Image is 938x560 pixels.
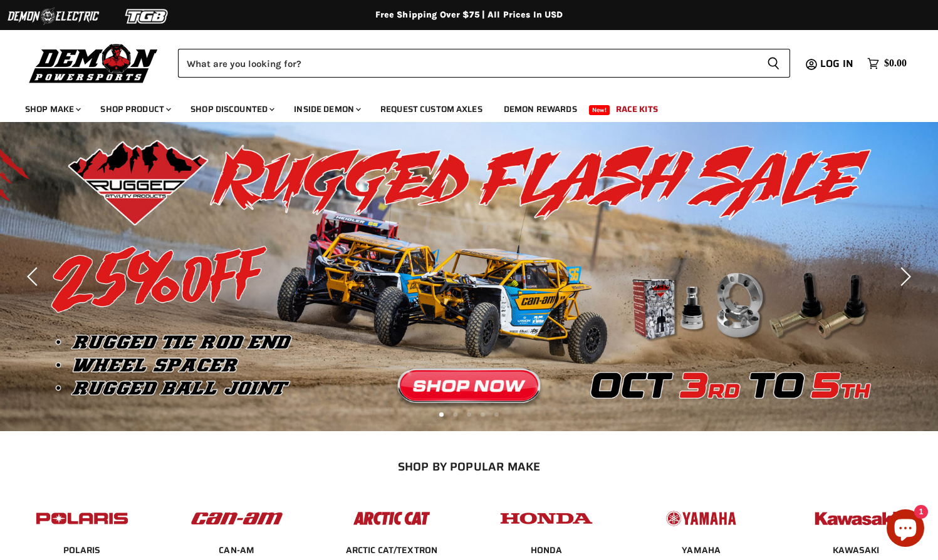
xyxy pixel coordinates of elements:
button: Search [757,49,790,78]
button: Previous [22,264,47,289]
a: Shop Product [91,96,179,122]
a: ARCTIC CAT/TEXTRON [346,544,438,556]
li: Page dot 4 [481,412,485,417]
li: Page dot 1 [439,412,444,417]
form: Product [178,49,790,78]
a: Request Custom Axles [371,96,492,122]
img: POPULAR_MAKE_logo_1_adc20308-ab24-48c4-9fac-e3c1a623d575.jpg [188,499,286,537]
a: Shop Make [16,96,88,122]
a: YAMAHA [682,544,721,556]
a: Demon Rewards [494,96,586,122]
span: KAWASAKI [833,544,879,557]
img: POPULAR_MAKE_logo_3_027535af-6171-4c5e-a9bc-f0eccd05c5d6.jpg [343,499,440,537]
img: Demon Electric Logo 2 [6,4,100,28]
img: POPULAR_MAKE_logo_4_4923a504-4bac-4306-a1be-165a52280178.jpg [498,499,595,537]
a: CAN-AM [219,544,254,556]
a: HONDA [531,544,563,556]
span: $0.00 [884,58,907,69]
span: Log in [820,56,853,71]
ul: Main menu [16,91,904,122]
img: POPULAR_MAKE_logo_6_76e8c46f-2d1e-4ecc-b320-194822857d41.jpg [807,499,905,537]
button: Next [891,264,916,289]
h2: SHOP BY POPULAR MAKE [16,460,923,473]
a: POLARIS [63,544,101,556]
img: POPULAR_MAKE_logo_2_dba48cf1-af45-46d4-8f73-953a0f002620.jpg [33,499,131,537]
span: CAN-AM [219,544,254,557]
a: Shop Discounted [181,96,282,122]
img: POPULAR_MAKE_logo_5_20258e7f-293c-4aac-afa8-159eaa299126.jpg [652,499,750,537]
span: New! [589,105,610,115]
li: Page dot 2 [453,412,457,417]
li: Page dot 5 [494,412,499,417]
span: POLARIS [63,544,101,557]
a: Log in [815,58,861,69]
img: Demon Powersports [25,41,162,85]
span: HONDA [531,544,563,557]
a: Race Kits [607,96,667,122]
span: YAMAHA [682,544,721,557]
a: Inside Demon [284,96,368,122]
img: TGB Logo 2 [100,4,194,28]
a: $0.00 [861,54,913,73]
span: ARCTIC CAT/TEXTRON [346,544,438,557]
a: KAWASAKI [833,544,879,556]
inbox-online-store-chat: Shopify online store chat [883,509,928,550]
input: Search [178,49,757,78]
li: Page dot 3 [467,412,471,417]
